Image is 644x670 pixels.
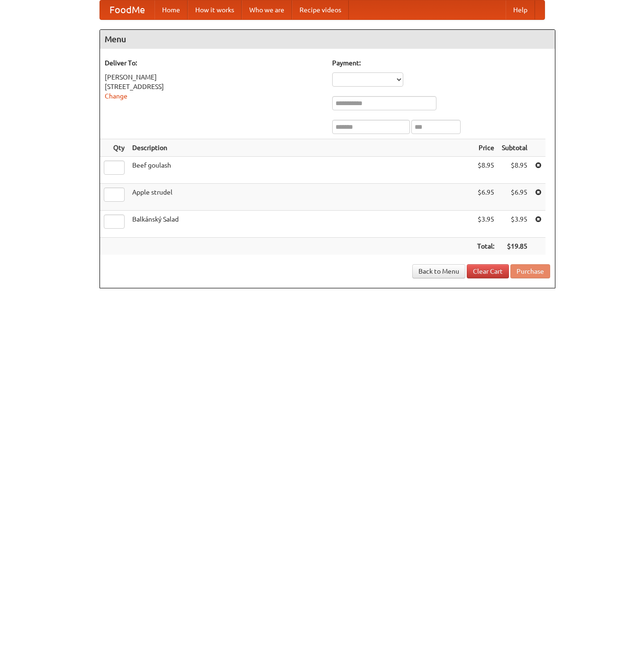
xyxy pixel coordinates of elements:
[498,139,531,157] th: Subtotal
[128,157,473,184] td: Beef goulash
[128,139,473,157] th: Description
[128,211,473,238] td: Balkánský Salad
[105,82,323,91] div: [STREET_ADDRESS]
[100,30,555,49] h4: Menu
[332,58,550,68] h5: Payment:
[105,72,323,82] div: [PERSON_NAME]
[105,58,323,68] h5: Deliver To:
[100,139,128,157] th: Qty
[498,211,531,238] td: $3.95
[510,264,550,278] button: Purchase
[154,0,188,19] a: Home
[498,184,531,211] td: $6.95
[100,0,154,19] a: FoodMe
[498,238,531,255] th: $19.85
[473,238,498,255] th: Total:
[412,264,465,278] a: Back to Menu
[242,0,292,19] a: Who we are
[473,184,498,211] td: $6.95
[473,211,498,238] td: $3.95
[105,92,127,100] a: Change
[128,184,473,211] td: Apple strudel
[292,0,349,19] a: Recipe videos
[473,157,498,184] td: $8.95
[498,157,531,184] td: $8.95
[188,0,242,19] a: How it works
[506,0,535,19] a: Help
[473,139,498,157] th: Price
[467,264,509,278] a: Clear Cart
